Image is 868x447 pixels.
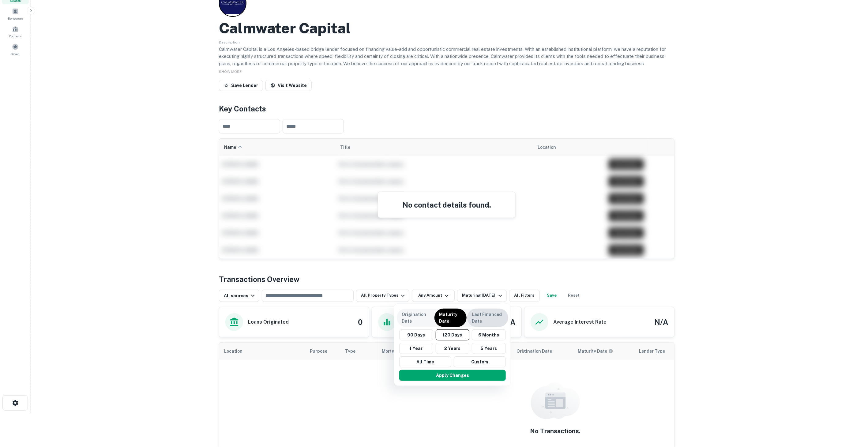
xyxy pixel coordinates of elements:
button: 120 Days [436,329,470,340]
p: Last Financed Date [472,311,503,325]
p: Origination Date [402,311,429,325]
button: Custom [454,356,506,367]
button: 90 Days [399,329,433,340]
button: 5 Years [472,343,506,354]
button: All Time [399,356,451,367]
p: Maturity Date [439,311,462,325]
button: 1 Year [399,343,433,354]
iframe: Chat Widget [837,398,868,427]
button: 6 Months [472,329,506,340]
button: Apply Changes [399,370,506,381]
button: 2 Years [436,343,470,354]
